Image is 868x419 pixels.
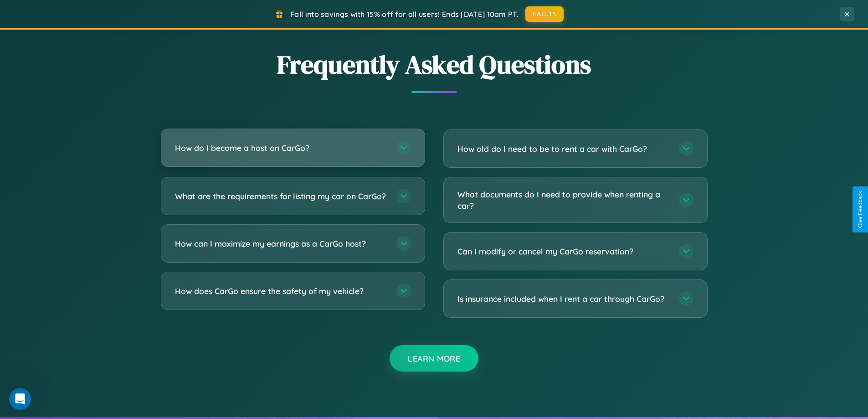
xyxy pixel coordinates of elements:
h3: How do I become a host on CarGo? [175,142,387,154]
h3: How can I maximize my earnings as a CarGo host? [175,238,387,249]
button: FALL15 [525,6,564,22]
h3: How old do I need to be to rent a car with CarGo? [457,143,670,155]
h3: Can I modify or cancel my CarGo reservation? [457,246,670,257]
div: Give Feedback [857,191,863,228]
h2: Frequently Asked Questions [161,47,708,82]
span: Fall into savings with 15% off for all users! Ends [DATE] 10am PT. [290,10,519,19]
h3: How does CarGo ensure the safety of my vehicle? [175,285,387,297]
h3: What are the requirements for listing my car on CarGo? [175,191,387,202]
h3: What documents do I need to provide when renting a car? [457,189,670,211]
iframe: Intercom live chat [9,388,31,410]
h3: Is insurance included when I rent a car through CarGo? [457,293,670,305]
button: Learn More [390,345,478,372]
